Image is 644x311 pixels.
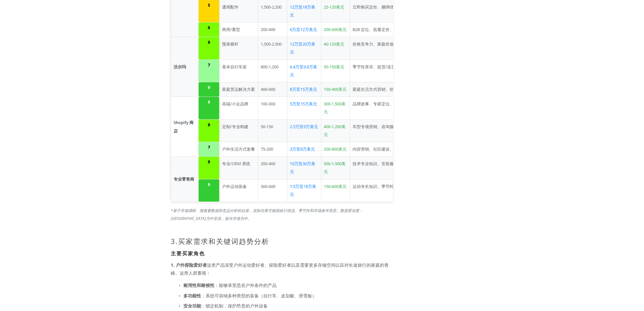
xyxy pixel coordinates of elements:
[222,101,248,107] font: 高端/小众品牌
[208,144,210,150] font: 7
[208,39,210,45] font: 8
[208,84,210,90] font: 9
[324,41,344,47] font: 40-120美元
[290,4,315,18] font: 12万至18万美元
[290,41,315,55] font: 12万至20万美元
[183,303,201,309] font: 安全功能
[353,101,401,107] font: 品牌故事、专家定位、SEO
[174,64,186,70] font: 沃尔玛
[324,183,347,189] font: 150-600美元
[261,4,282,10] font: 1,500-2,200
[324,4,344,10] font: 25-120美元
[201,303,268,309] font: ：锁定机制，保护昂贵的户外设备
[324,101,346,115] font: 300-1,500美元
[261,64,278,70] font: 800-1,200
[324,161,346,174] font: 500-1,500美元
[324,27,347,32] font: 200-600美元
[222,4,239,10] font: 通用配件
[290,27,317,32] font: 6万至12万美元
[208,25,210,30] font: 8
[214,282,277,288] font: ：能够承受恶劣户外条件的产品
[261,183,275,189] font: 300-600
[201,293,316,299] font: ：系统可容纳多种类型的装备（自行车、皮划艇、滑雪板）
[171,262,207,268] font: 1. 户外探险爱好者
[353,183,410,189] font: 运动专长知识、季节时间、赛事
[208,182,210,187] font: 9
[261,161,275,166] font: 200-400
[222,64,247,70] font: 基本自行车架
[171,262,389,276] font: 这类产品深受户外运动爱好者、探险爱好者以及需要更多存储空间以应对长途旅行的家庭的青睐。这类人群重视：
[174,120,194,134] font: Shopify 商店
[290,64,317,78] font: 6.4万至9.6万美元
[324,146,347,152] font: 200-800美元
[324,64,344,70] font: 50-150美元
[208,122,210,128] font: 8
[183,282,214,288] font: 耐用性和耐候性
[183,293,201,299] font: 多功能性
[222,41,239,47] font: 预算横杆
[324,86,347,92] font: 150-400美元
[222,183,247,189] font: 户外运动装备
[261,27,275,32] font: 200-400
[171,208,363,221] font: *基于市场调研、搜索量数据和竞品分析的估算。实际结果可能因执行情况、季节性和市场条件而异。数据置信度：[GEOGRAPHIC_DATA]为中至高，新兴市场为中。
[208,2,210,8] font: 5
[222,27,240,32] font: 商用/重型
[290,86,317,92] font: 8万至15万美元
[261,86,275,92] font: 400-600
[261,41,282,47] font: 1,500-2,500
[324,124,346,137] font: 400-1,200美元
[261,101,275,107] font: 100-300
[353,64,404,70] font: 季节性库存、提货/送货选项
[290,101,317,107] font: 5万至15万美元
[353,161,410,166] font: 技术专业知识、安装服务、保修
[222,161,250,166] font: 专业/OEM 系统
[222,86,255,92] font: 家庭货运解决方案
[353,41,402,47] font: 价格竞争力、家庭价值传递
[222,146,255,152] font: 户外生活方式套餐
[171,250,205,257] font: 主要买家角色
[222,124,248,129] font: 定制/专业构建
[171,236,269,246] font: 3.买家需求和关键词趋势分析
[174,176,194,182] font: 专业零售商
[353,27,414,32] font: B2B 定位、批量定价、承包商拓展
[353,146,410,152] font: 内容营销、社区建设、社会认同
[261,146,273,152] font: 75-200
[290,124,318,129] font: 2.5万至9万美元
[290,146,315,152] font: 3万至8万美元
[290,183,316,197] font: 7.5万至18万美元
[208,99,210,105] font: 9
[208,159,210,165] font: 8
[290,161,315,174] font: 10万至30万美元
[261,124,273,129] font: 50-150
[353,4,398,10] font: 立即购买定价、捆绑优惠
[208,62,210,68] font: 7
[353,124,398,129] font: 车型专项营销、咨询服务
[353,86,406,92] font: 家庭生活方式营销、价值定位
